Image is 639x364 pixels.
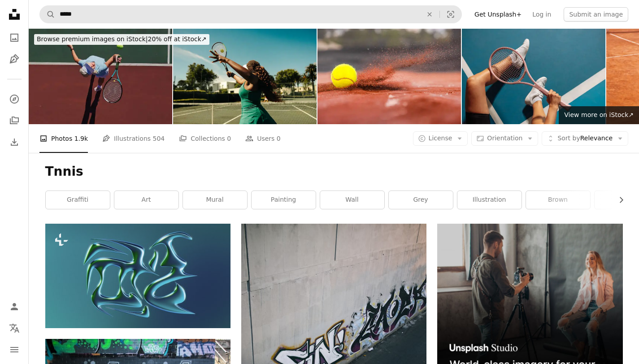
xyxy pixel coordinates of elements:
[413,131,468,146] button: License
[613,191,623,209] button: scroll list to the right
[457,191,522,209] a: illustration
[389,191,453,209] a: grey
[241,335,426,343] a: black blue and white graffiti
[40,6,55,23] button: Search Unsplash
[559,106,639,124] a: View more on iStock↗
[37,35,148,43] span: Browse premium images on iStock |
[114,191,178,209] a: art
[471,131,538,146] button: Orientation
[527,7,556,22] a: Log in
[5,29,23,47] a: Photos
[45,224,230,328] img: Abstract 3D shapes shimmer in blue and green tones.
[5,5,23,25] a: Home — Unsplash
[469,7,527,22] a: Get Unsplash+
[440,6,461,23] button: Visual search
[277,134,281,143] span: 0
[542,131,628,146] button: Sort byRelevance
[39,5,462,23] form: Find visuals sitewide
[45,164,623,180] h1: Tnnis
[487,134,522,142] span: Orientation
[317,29,461,124] img: Clay Tennis Court
[564,111,634,118] span: View more on iStock ↗
[526,191,590,209] a: brown
[29,29,215,50] a: Browse premium images on iStock|20% off at iStock↗
[5,133,23,151] a: Download History
[5,50,23,68] a: Illustrations
[173,29,317,124] img: Female tennis player hitting a volley on a hardcourt on a sunny day
[5,319,23,337] button: Language
[46,191,110,209] a: graffiti
[252,191,316,209] a: painting
[5,298,23,316] a: Log in / Sign up
[29,29,172,124] img: Tennis, serve and woman on outdoor court with challenge, performance and action game from above. ...
[45,272,230,280] a: Abstract 3D shapes shimmer in blue and green tones.
[429,134,452,142] span: License
[564,7,628,22] button: Submit an image
[227,134,231,143] span: 0
[5,90,23,108] a: Explore
[102,124,165,153] a: Illustrations 504
[420,6,439,23] button: Clear
[179,124,231,153] a: Collections 0
[245,124,281,153] a: Users 0
[557,134,580,142] span: Sort by
[153,134,165,143] span: 504
[37,35,207,43] span: 20% off at iStock ↗
[462,29,605,124] img: Person sitting on a tennis court holding a racquet
[320,191,384,209] a: wall
[183,191,247,209] a: mural
[5,112,23,130] a: Collections
[5,341,23,359] button: Menu
[557,134,613,143] span: Relevance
